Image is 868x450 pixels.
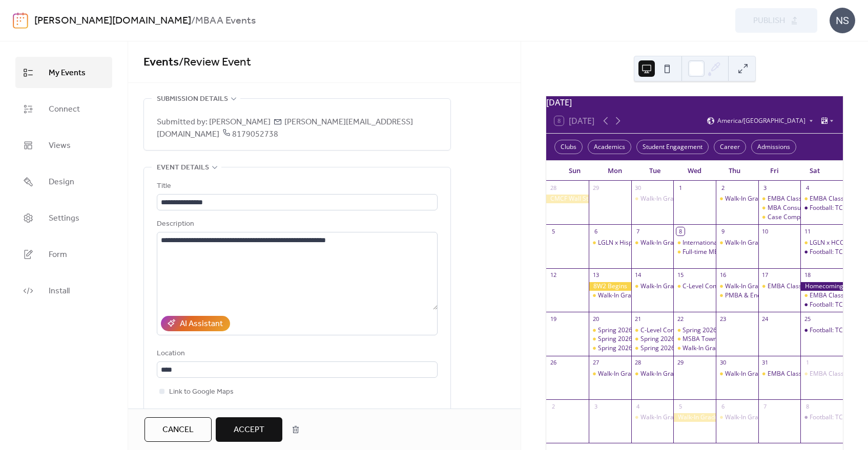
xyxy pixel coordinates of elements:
img: logo [13,12,28,29]
div: Walk-In Graduate Advising (Virtual) [631,370,674,378]
div: 6 [719,402,727,410]
div: AI Assistant [180,318,223,330]
div: Mon [594,161,634,181]
div: MSBA Townhall and Enrollment Info Session [683,335,808,344]
div: 22 [676,315,684,323]
button: Cancel [144,417,212,442]
div: Football: TCU vs BU [810,301,865,309]
div: Walk-In Graduate Advising (Virtual) [725,370,824,378]
div: Admissions [751,140,796,154]
b: / [191,11,195,31]
div: Spring 2026 Enrollment Info sessions (Online PMBAs Fall '25 and Energy MBA '25) [631,335,674,344]
div: EMBA Class Weekend [800,195,843,203]
span: Design [49,174,74,190]
div: Sat [795,161,835,181]
div: 8W2 Begins [589,282,631,291]
div: Fri [755,161,795,181]
div: 10 [761,227,769,235]
span: Link to Google Maps [169,386,234,398]
div: 25 [803,315,811,323]
div: 1 [803,359,811,367]
div: 2 [549,402,557,410]
div: Walk-In Graduate Advising (Virtual) [631,282,674,291]
div: LGLN x Hispanic Chamber Main St. Project [598,239,718,247]
div: International Prospective Student Full-time MBA Virtual Info Session [673,239,716,247]
div: Academics [588,140,631,154]
div: Walk-In Graduate Advising (Virtual) [716,282,758,291]
div: Football: TCU vs CU [810,204,865,212]
a: Views [15,130,112,161]
div: Tue [635,161,675,181]
span: Settings [49,210,79,226]
div: LGLN x Hispanic Chamber Main St. Project [589,239,631,247]
div: Full-time MBA Virtual Info Session [673,248,716,256]
div: 28 [634,359,642,367]
div: 7 [634,227,642,235]
a: [PERSON_NAME][DOMAIN_NAME] [34,11,191,31]
span: / Review Event [179,51,251,74]
div: MBA Consulting Club Panel [758,204,801,212]
div: 20 [592,315,600,323]
span: Event details [157,162,209,174]
div: Description [157,218,436,230]
div: C-Level Confidential with Jim Keyes [631,326,674,335]
div: EMBA Class Weekend [758,195,801,203]
div: 3 [592,402,600,410]
div: 13 [592,271,600,279]
div: 15 [676,271,684,279]
div: 28 [549,184,557,191]
div: 8 [803,402,811,410]
div: EMBA Class Weekend [758,370,801,378]
div: 31 [761,359,769,367]
div: C-Level Confidential with Jason Kulas [673,282,716,291]
div: Walk-In Graduate Advising (In-Preson) [683,344,791,353]
a: Connect [15,93,112,124]
div: C-Level Confidential with [PERSON_NAME] [683,282,802,291]
div: Wed [675,161,715,181]
div: Walk-In Graduate Advising (Virtual) [725,413,824,422]
div: Case Competition Workshop [758,213,801,222]
div: EMBA Class Weekend [800,370,843,378]
div: 11 [803,227,811,235]
div: Walk-In Graduate Advising (Virtual) [631,413,674,422]
b: MBAA Events [195,11,256,31]
div: 4 [803,184,811,191]
div: Walk-In Graduate Advising (In-Person) [673,413,716,422]
div: Walk-In Graduate Advising (Virtual) [716,413,758,422]
div: EMBA Class Weekend [768,370,830,378]
div: 27 [592,359,600,367]
div: 19 [549,315,557,323]
div: C-Level Confidential with [PERSON_NAME] [640,326,760,335]
div: Walk-In Graduate Advising (Virtual) [725,195,824,203]
div: 30 [719,359,727,367]
div: Walk-In Graduate Advising (Virtual) [640,282,740,291]
div: 5 [676,402,684,410]
div: MSBA Townhall and Enrollment Info Session [673,335,716,344]
div: 5 [549,227,557,235]
span: Cancel [162,424,194,436]
a: Events [143,51,179,74]
div: 17 [761,271,769,279]
div: 7 [761,402,769,410]
span: 8179052738 [219,126,278,142]
div: 14 [634,271,642,279]
div: 12 [549,271,557,279]
div: Walk-In Graduate Advising (In-Preson) [673,344,716,353]
div: 26 [549,359,557,367]
div: EMBA Class Weekend [800,291,843,300]
div: Career [714,140,746,154]
div: Spring 2026 Enrollment Info sessions (In Person PMBAs Fall '25 and Energy MBA '25) [631,344,674,353]
span: My Events [49,65,86,81]
div: Spring 2026 Enrollment Info Sessions (1st YR Full Time MBA ) [673,326,716,335]
div: 9 [719,227,727,235]
div: Walk-In Graduate Advising (In-Person) [598,370,706,378]
div: Walk-In Graduate Advising (Virtual) [716,195,758,203]
div: Football: TCU vs ISU [810,413,866,422]
div: Location [157,348,436,360]
div: Walk-In Graduate Advising (In-Person) [589,370,631,378]
div: Title [157,180,436,192]
div: Full-time MBA Virtual Info Session [683,248,778,256]
span: Submission details [157,93,228,105]
a: Install [15,275,112,306]
div: 6 [592,227,600,235]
